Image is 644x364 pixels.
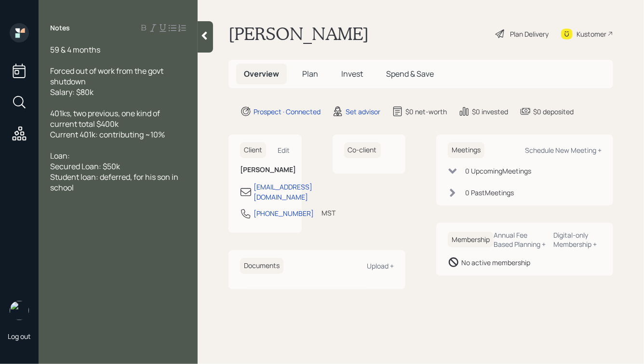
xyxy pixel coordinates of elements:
[302,68,318,79] span: Plan
[341,68,363,79] span: Invest
[228,23,369,44] h1: [PERSON_NAME]
[50,66,165,87] span: Forced out of work from the govt shutdown
[8,332,31,341] div: Log out
[346,107,380,117] div: Set advisor
[50,44,100,55] span: 59 & 4 months
[386,68,434,79] span: Spend & Save
[278,146,290,155] div: Edit
[50,129,165,140] span: Current 401k: contributing ~10%
[240,258,283,274] h6: Documents
[367,261,394,270] div: Upload +
[254,107,321,117] div: Prospect · Connected
[50,23,70,33] label: Notes
[577,29,606,39] div: Kustomer
[448,142,484,158] h6: Meetings
[50,161,120,172] span: Secured Loan: $50k
[461,257,530,268] div: No active membership
[50,87,94,97] span: Salary: $80k
[254,182,312,202] div: [EMAIL_ADDRESS][DOMAIN_NAME]
[465,166,531,176] div: 0 Upcoming Meeting s
[554,230,602,249] div: Digital-only Membership +
[10,301,29,320] img: hunter_neumayer.jpg
[344,142,381,158] h6: Co-client
[510,29,549,39] div: Plan Delivery
[465,188,514,198] div: 0 Past Meeting s
[240,142,266,158] h6: Client
[322,208,335,218] div: MST
[254,208,314,218] div: [PHONE_NUMBER]
[494,230,546,249] div: Annual Fee Based Planning +
[50,172,180,193] span: Student loan: deferred, for his son in school
[472,107,508,117] div: $0 invested
[405,107,447,117] div: $0 net-worth
[448,232,494,248] h6: Membership
[244,68,279,79] span: Overview
[525,146,602,155] div: Schedule New Meeting +
[50,108,161,129] span: 401ks, two previous, one kind of current total $400k
[533,107,574,117] div: $0 deposited
[240,166,290,174] h6: [PERSON_NAME]
[50,150,70,161] span: Loan:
